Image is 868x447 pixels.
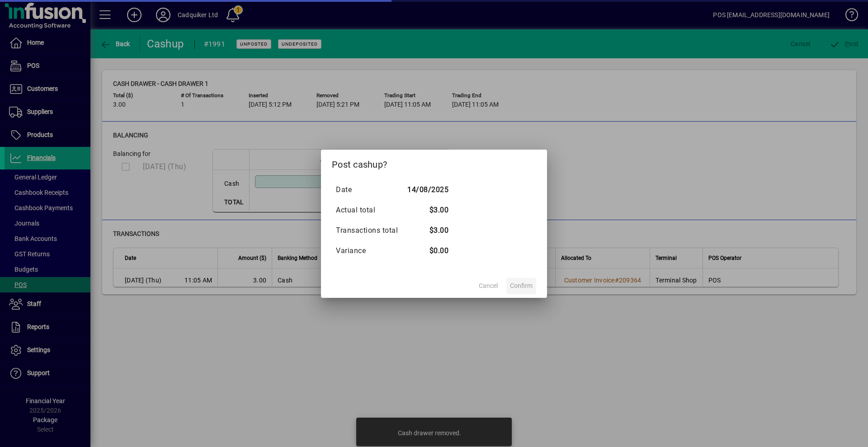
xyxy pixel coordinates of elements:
[407,241,448,261] td: $0.00
[407,221,448,241] td: $3.00
[335,241,407,261] td: Variance
[335,200,407,221] td: Actual total
[407,200,448,221] td: $3.00
[407,180,448,200] td: 14/08/2025
[335,180,407,200] td: Date
[335,221,407,241] td: Transactions total
[321,150,547,176] h2: Post cashup?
